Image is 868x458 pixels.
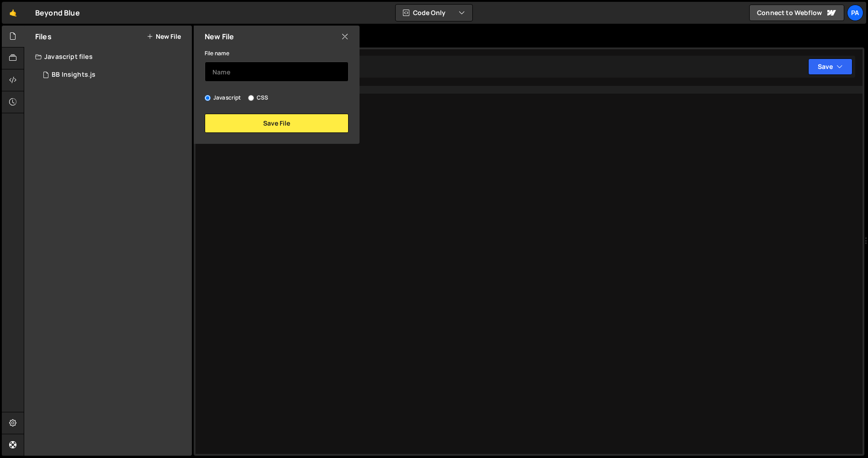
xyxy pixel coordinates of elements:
div: 16617/45241.js [35,66,192,84]
a: Connect to Webflow [749,5,844,21]
input: Javascript [205,95,211,101]
h2: New File [205,32,234,42]
div: Javascript files [24,47,192,66]
button: New File [147,33,181,40]
input: Name [205,62,349,82]
a: Pa [847,5,863,21]
div: BB Insights.js [52,71,95,79]
input: CSS [248,95,254,101]
label: Javascript [205,93,241,102]
label: CSS [248,93,268,102]
button: Code Only [396,5,472,21]
label: File name [205,49,229,58]
button: Save [808,58,852,75]
a: 🤙 [2,2,24,24]
h2: Files [35,32,52,42]
div: Beyond Blue [35,7,80,18]
button: Save File [205,114,349,133]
